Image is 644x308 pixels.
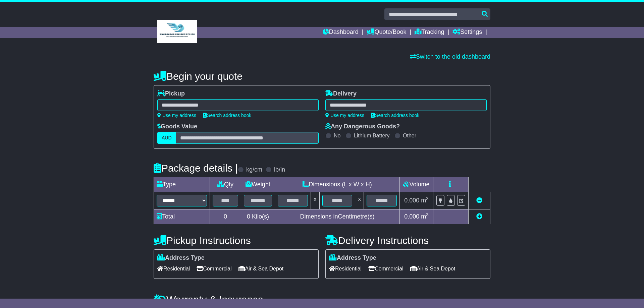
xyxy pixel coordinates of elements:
span: Residential [329,263,362,274]
label: Pickup [157,90,185,98]
label: Lithium Battery [354,132,390,139]
label: Goods Value [157,123,197,130]
td: Type [154,177,210,192]
sup: 3 [426,196,429,201]
a: Search address book [203,113,251,118]
td: 0 [210,209,241,224]
a: Search address book [371,113,419,118]
span: Commercial [368,263,403,274]
span: 0.000 [404,197,419,204]
a: Settings [452,27,482,38]
h4: Delivery Instructions [325,235,490,246]
span: 0.000 [404,213,419,220]
label: Other [403,132,416,139]
span: Residential [157,263,190,274]
td: x [355,192,364,209]
span: m [421,213,429,220]
td: Total [154,209,210,224]
label: No [334,132,340,139]
span: m [421,197,429,204]
span: Air & Sea Depot [238,263,284,274]
h4: Pickup Instructions [154,235,319,246]
td: Volume [399,177,433,192]
a: Add new item [476,213,482,220]
label: kg/cm [246,166,262,174]
td: Dimensions in Centimetre(s) [275,209,399,224]
h4: Begin your quote [154,71,490,82]
a: Tracking [415,27,444,38]
label: Delivery [325,90,357,98]
a: Remove this item [476,197,482,204]
td: Weight [241,177,275,192]
a: Quote/Book [367,27,406,38]
label: Address Type [157,254,205,262]
label: Address Type [329,254,376,262]
span: Commercial [197,263,231,274]
sup: 3 [426,212,429,217]
td: x [311,192,319,209]
td: Kilo(s) [241,209,275,224]
span: 0 [247,213,250,220]
a: Dashboard [323,27,359,38]
label: Any Dangerous Goods? [325,123,400,130]
a: Use my address [325,113,364,118]
td: Qty [210,177,241,192]
label: AUD [157,132,176,144]
a: Switch to the old dashboard [410,53,490,60]
h4: Package details | [154,163,238,174]
a: Use my address [157,113,196,118]
h4: Warranty & Insurance [154,294,490,305]
label: lb/in [274,166,285,174]
td: Dimensions (L x W x H) [275,177,399,192]
span: Air & Sea Depot [410,263,455,274]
